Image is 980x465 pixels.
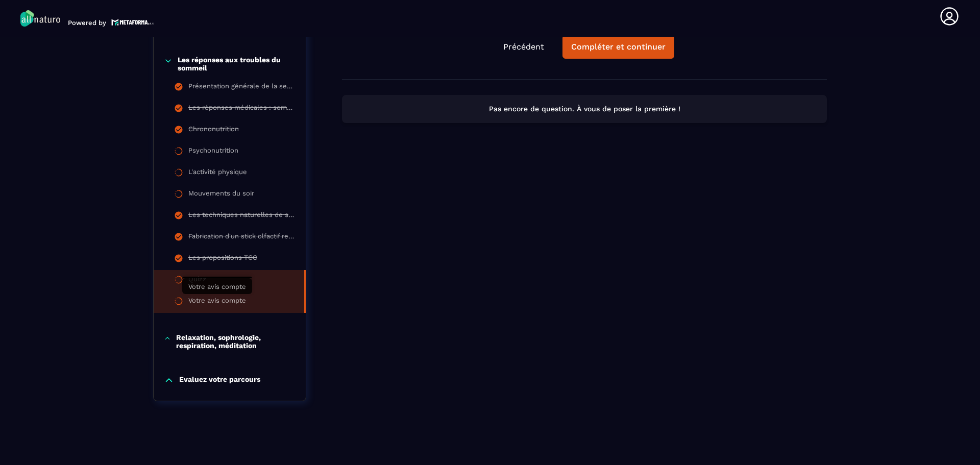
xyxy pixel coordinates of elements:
[68,19,106,27] p: Powered by
[188,232,296,243] div: Fabrication d'un stick olfactif relaxant
[188,125,239,136] div: Chrononutrition
[188,211,296,222] div: Les techniques naturelles de santé
[20,10,60,27] img: logo-branding
[188,82,296,93] div: Présentation générale de la section
[188,104,296,115] div: Les réponses médicales : somnifères, psychotropes et leurs effets
[111,18,154,27] img: logo
[188,275,206,286] div: Quizz
[176,333,296,350] p: Relaxation, sophrologie, respiration, méditation
[188,283,246,290] span: Votre avis compte
[188,189,254,201] div: Mouvements du soir
[571,42,666,52] div: Compléter et continuer
[179,375,260,385] p: Evaluez votre parcours
[188,146,238,158] div: Psychonutrition
[188,254,257,265] div: Les propositions TCC
[562,35,674,59] button: Compléter et continuer
[495,36,552,58] button: Précédent
[188,297,246,308] div: Votre avis compte
[178,56,296,72] p: Les réponses aux troubles du sommeil
[351,104,818,114] p: Pas encore de question. À vous de poser la première !
[188,168,247,179] div: L'activité physique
